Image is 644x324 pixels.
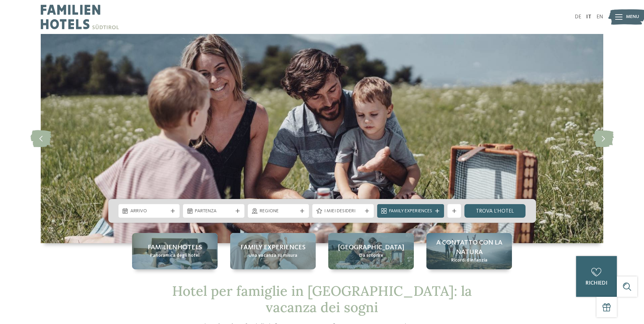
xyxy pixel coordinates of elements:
[230,233,316,269] a: Hotel per famiglie in Alto Adige: un’esperienza indimenticabile Family experiences Una vacanza su...
[586,281,607,286] span: richiedi
[240,243,306,252] span: Family experiences
[328,233,414,269] a: Hotel per famiglie in Alto Adige: un’esperienza indimenticabile [GEOGRAPHIC_DATA] Da scoprire
[426,233,512,269] a: Hotel per famiglie in Alto Adige: un’esperienza indimenticabile A contatto con la natura Ricordi ...
[576,256,617,297] a: richiedi
[260,208,297,215] span: Regione
[172,282,472,316] span: Hotel per famiglie in [GEOGRAPHIC_DATA]: la vacanza dei sogni
[132,233,218,269] a: Hotel per famiglie in Alto Adige: un’esperienza indimenticabile Familienhotels Panoramica degli h...
[464,204,526,218] a: trova l’hotel
[575,14,581,20] a: DE
[150,252,200,259] span: Panoramica degli hotel
[148,243,202,252] span: Familienhotels
[130,208,168,215] span: Arrivo
[626,14,639,20] span: Menu
[596,14,603,20] a: EN
[359,252,383,259] span: Da scoprire
[324,208,362,215] span: I miei desideri
[249,252,297,259] span: Una vacanza su misura
[433,238,505,257] span: A contatto con la natura
[338,243,404,252] span: [GEOGRAPHIC_DATA]
[586,14,591,20] a: IT
[451,257,487,264] span: Ricordi d’infanzia
[195,208,233,215] span: Partenza
[389,208,432,215] span: Family Experiences
[41,34,603,243] img: Hotel per famiglie in Alto Adige: un’esperienza indimenticabile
